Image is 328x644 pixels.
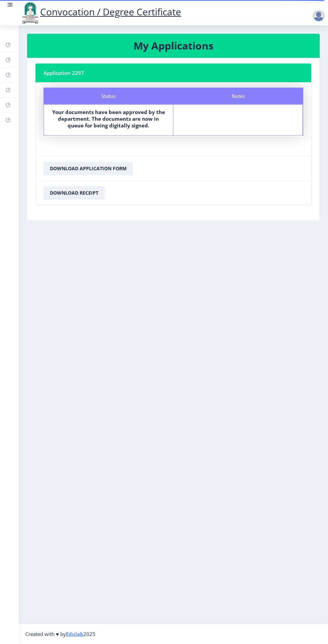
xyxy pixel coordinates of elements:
a: Edulab [66,631,83,637]
h3: My Applications [35,39,312,52]
nb-card-header: Application 2297 [35,64,311,82]
a: Convocation / Degree Certificate [20,5,181,18]
button: Download Application Form [44,162,133,175]
b: Your documents have been approved by the department. The documents are now in queue for being dig... [52,109,165,129]
div: Notes [173,88,303,104]
span: Created with ♥ by 2025 [25,631,95,637]
img: logo [20,1,40,24]
div: Status [44,88,173,104]
button: Download Receipt [44,186,105,200]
